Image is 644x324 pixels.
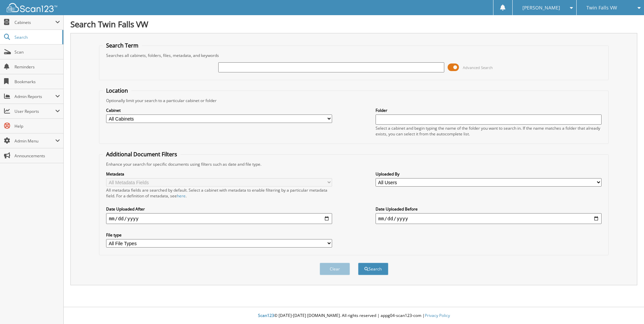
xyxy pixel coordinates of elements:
div: All metadata fields are searched by default. Select a cabinet with metadata to enable filtering b... [106,187,332,199]
div: © [DATE]-[DATE] [DOMAIN_NAME]. All rights reserved | appg04-scan123-com | [64,307,644,324]
label: Date Uploaded After [106,206,332,212]
span: Admin Reports [14,94,55,99]
iframe: Chat Widget [610,292,644,324]
span: Bookmarks [14,79,60,85]
span: Cabinets [14,20,55,25]
div: Optionally limit your search to a particular cabinet or folder [103,98,605,103]
button: Clear [320,263,350,275]
label: Metadata [106,171,332,177]
span: Reminders [14,64,60,70]
legend: Search Term [103,42,142,49]
button: Search [358,263,388,275]
span: Admin Menu [14,138,55,144]
h1: Search Twin Falls VW [70,19,637,30]
div: Select a cabinet and begin typing the name of the folder you want to search in. If the name match... [376,125,602,137]
label: Folder [376,107,602,113]
span: Twin Falls VW [586,6,617,10]
a: here [177,193,186,199]
span: Scan [14,49,60,55]
label: Uploaded By [376,171,602,177]
span: Search [14,34,59,40]
span: [PERSON_NAME] [522,6,560,10]
legend: Location [103,87,131,94]
input: start [106,213,332,224]
span: Scan123 [258,313,274,318]
img: scan123-logo-white.svg [7,3,57,12]
a: Privacy Policy [425,313,450,318]
label: File type [106,232,332,238]
span: Help [14,123,60,129]
label: Cabinet [106,107,332,113]
div: Enhance your search for specific documents using filters such as date and file type. [103,161,605,167]
span: Announcements [14,153,60,159]
span: Advanced Search [463,65,493,70]
input: end [376,213,602,224]
legend: Additional Document Filters [103,151,181,158]
div: Searches all cabinets, folders, files, metadata, and keywords [103,53,605,58]
label: Date Uploaded Before [376,206,602,212]
span: User Reports [14,108,55,114]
